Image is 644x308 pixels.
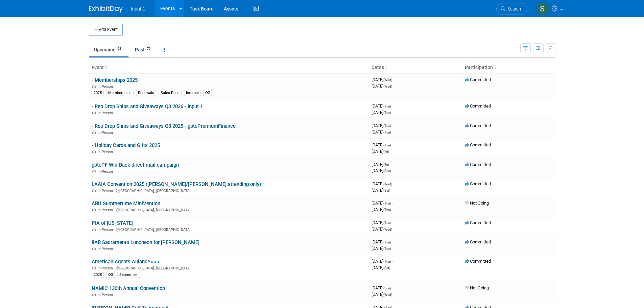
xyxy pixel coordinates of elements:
[465,77,491,82] span: Committed
[383,240,391,244] span: (Tue)
[465,181,491,186] span: Committed
[92,259,160,265] a: American Agents Alliance
[372,181,394,186] span: [DATE]
[392,239,393,244] span: -
[383,228,392,231] span: (Wed)
[92,272,104,278] div: 2025
[92,189,96,192] img: In-Person Event
[372,188,390,193] span: [DATE]
[372,123,393,128] span: [DATE]
[372,149,389,154] span: [DATE]
[92,188,366,193] div: [GEOGRAPHIC_DATA], [GEOGRAPHIC_DATA]
[92,220,133,226] a: PIA of [US_STATE]
[92,150,96,153] img: In-Person Event
[98,85,115,89] span: In-Person
[136,90,156,96] div: Renewals
[392,103,393,109] span: -
[390,162,391,167] span: -
[372,129,391,135] span: [DATE]
[92,207,366,212] div: [GEOGRAPHIC_DATA], [GEOGRAPHIC_DATA]
[131,6,145,11] span: Input 1
[465,123,491,128] span: Committed
[92,247,96,250] img: In-Person Event
[92,293,96,296] img: In-Person Event
[372,265,390,270] span: [DATE]
[372,77,394,82] span: [DATE]
[392,220,393,225] span: -
[493,65,496,70] a: Sort by Participation Type
[372,168,391,173] span: [DATE]
[383,293,392,297] span: (Wed)
[465,285,489,290] span: Not Going
[117,272,140,278] div: September
[92,123,236,129] a: - Rep Drop Ships and Giveaways Q3 2025 - gotoPremiumFinance
[372,259,393,264] span: [DATE]
[383,247,391,251] span: (Tue)
[372,292,392,297] span: [DATE]
[465,239,491,244] span: Committed
[89,43,128,56] a: Upcoming33
[369,62,462,73] th: Dates
[98,293,115,297] span: In-Person
[92,77,138,83] a: - Memberships 2025
[383,163,389,167] span: (Fri)
[465,162,491,167] span: Committed
[383,143,391,147] span: (Tue)
[89,6,123,13] img: ExhibitDay
[92,111,96,114] img: In-Person Event
[145,46,152,51] span: 76
[372,200,393,206] span: [DATE]
[98,189,115,193] span: In-Person
[98,169,115,174] span: In-Person
[383,150,389,153] span: (Fri)
[383,202,391,205] span: (Thu)
[372,110,391,115] span: [DATE]
[104,65,107,70] a: Sort by Event Name
[383,124,391,128] span: (Tue)
[393,77,394,82] span: -
[92,200,160,207] a: ABU Summertime MiniVention
[384,65,387,70] a: Sort by Start Date
[92,142,160,148] a: - Holiday Cards and Gifts 2025
[92,227,366,232] div: [GEOGRAPHIC_DATA], [GEOGRAPHIC_DATA]
[383,286,391,290] span: (Sun)
[98,228,115,232] span: In-Person
[383,78,392,82] span: (Wed)
[462,62,555,73] th: Participation
[98,131,115,135] span: In-Person
[92,239,199,245] a: IIAB Sacramento Luncheon for [PERSON_NAME]
[383,111,391,115] span: (Tue)
[372,285,393,290] span: [DATE]
[203,90,212,96] div: Q2
[465,259,491,264] span: Committed
[92,90,104,96] div: 2025
[392,259,393,264] span: -
[496,3,527,15] a: Search
[383,260,391,263] span: (Thu)
[130,43,158,56] a: Past76
[465,200,489,206] span: Not Going
[92,266,96,269] img: In-Person Event
[98,266,115,270] span: In-Person
[372,84,392,89] span: [DATE]
[383,208,391,212] span: (Thu)
[372,162,391,167] span: [DATE]
[106,272,115,278] div: Q3
[393,181,394,186] span: -
[372,220,393,225] span: [DATE]
[392,123,393,128] span: -
[505,6,521,11] span: Search
[372,239,393,244] span: [DATE]
[372,207,391,212] span: [DATE]
[392,142,393,147] span: -
[465,142,491,147] span: Committed
[372,227,392,232] span: [DATE]
[98,247,115,251] span: In-Person
[92,208,96,211] img: In-Person Event
[383,85,392,88] span: (Wed)
[392,200,393,206] span: -
[116,46,123,51] span: 33
[92,169,96,173] img: In-Person Event
[92,265,366,270] div: [GEOGRAPHIC_DATA], [GEOGRAPHIC_DATA]
[98,111,115,115] span: In-Person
